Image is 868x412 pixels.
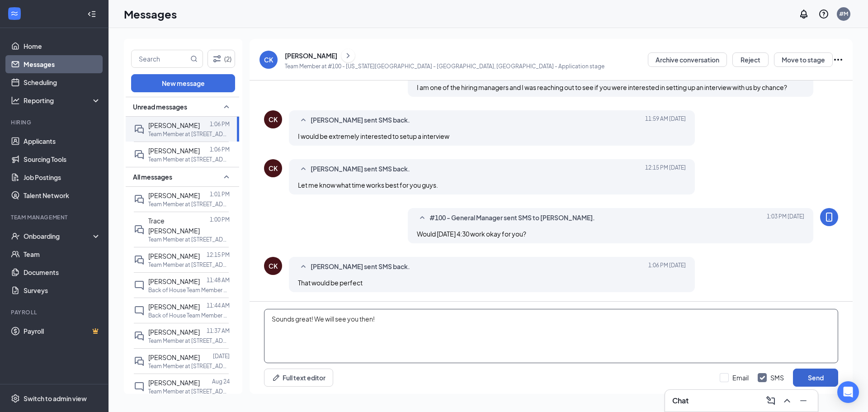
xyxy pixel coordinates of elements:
[732,52,769,67] button: Reject
[767,213,804,223] span: [DATE] 1:03 PM
[148,217,200,235] span: Trace [PERSON_NAME]
[134,305,145,316] svg: ChatInactive
[148,353,200,361] span: [PERSON_NAME]
[207,251,230,259] p: 12:15 PM
[311,164,410,175] span: [PERSON_NAME] sent SMS back.
[648,261,686,272] span: [DATE] 1:06 PM
[298,164,309,175] svg: SmallChevronUp
[207,327,230,335] p: 11:37 AM
[148,156,230,163] p: Team Member at [STREET_ADDRESS][US_STATE]
[124,6,177,22] h1: Messages
[207,302,230,309] p: 11:44 AM
[24,37,101,55] a: Home
[24,150,101,168] a: Sourcing Tools
[148,147,200,155] span: [PERSON_NAME]
[134,381,145,392] svg: ChatInactive
[210,120,230,128] p: 1:06 PM
[210,190,230,198] p: 1:01 PM
[148,328,200,336] span: [PERSON_NAME]
[210,146,230,153] p: 1:06 PM
[311,115,410,126] span: [PERSON_NAME] sent SMS back.
[207,276,230,284] p: 11:48 AM
[134,331,145,341] svg: DoubleChat
[148,388,230,395] p: Team Member at [STREET_ADDRESS][US_STATE]
[11,213,99,221] div: Team Management
[134,194,145,205] svg: DoubleChat
[264,55,273,64] div: CK
[269,164,278,173] div: CK
[133,102,187,111] span: Unread messages
[190,55,198,62] svg: MagnifyingGlass
[672,396,689,406] h3: Chat
[765,395,776,406] svg: ComposeMessage
[24,132,101,150] a: Applicants
[774,52,833,67] button: Move to stage
[148,337,230,345] p: Team Member at [STREET_ADDRESS][US_STATE]
[298,181,438,189] span: Let me know what time works best for you guys.
[269,115,278,124] div: CK
[833,54,844,65] svg: Ellipses
[148,277,200,285] span: [PERSON_NAME]
[148,191,200,199] span: [PERSON_NAME]
[132,50,189,67] input: Search
[272,373,281,382] svg: Pen
[24,186,101,204] a: Talent Network
[818,9,829,19] svg: QuestionInfo
[212,53,222,64] svg: Filter
[213,352,230,360] p: [DATE]
[11,308,99,316] div: Payroll
[417,213,428,223] svg: SmallChevronUp
[648,52,727,67] button: Archive conversation
[824,212,835,223] svg: MobileSms
[264,309,838,363] textarea: Sounds great! We will see you then!
[148,121,200,129] span: [PERSON_NAME]
[24,245,101,263] a: Team
[24,168,101,186] a: Job Postings
[417,230,526,238] span: Would [DATE] 4:30 work okay for you?
[221,101,232,112] svg: SmallChevronUp
[24,322,101,340] a: PayrollCrown
[24,394,87,403] div: Switch to admin view
[11,232,20,241] svg: UserCheck
[645,164,686,175] span: [DATE] 12:15 PM
[148,130,230,138] p: Team Member at [STREET_ADDRESS][US_STATE]
[298,261,309,272] svg: SmallChevronUp
[148,252,200,260] span: [PERSON_NAME]
[24,263,101,281] a: Documents
[285,51,337,60] div: [PERSON_NAME]
[269,261,278,270] div: CK
[311,261,410,272] span: [PERSON_NAME] sent SMS back.
[341,49,355,62] button: ChevronRight
[208,50,235,68] button: Filter (2)
[212,378,230,385] p: Aug 24
[798,9,809,19] svg: Notifications
[417,83,787,91] span: I am one of the hiring managers and I was reaching out to see if you were interested in setting u...
[134,356,145,367] svg: DoubleChat
[839,10,848,18] div: #M
[148,362,230,370] p: Team Member at [STREET_ADDRESS][US_STATE]
[134,124,145,135] svg: DoubleChat
[221,171,232,182] svg: SmallChevronUp
[148,379,200,387] span: [PERSON_NAME]
[11,118,99,126] div: Hiring
[134,280,145,291] svg: ChatInactive
[148,286,230,294] p: Back of House Team Member at [STREET_ADDRESS][US_STATE]
[11,96,20,105] svg: Analysis
[148,312,230,319] p: Back of House Team Member at [STREET_ADDRESS][US_STATE]
[796,393,811,408] button: Minimize
[285,62,604,70] p: Team Member at #100 - [US_STATE][GEOGRAPHIC_DATA] - [GEOGRAPHIC_DATA], [GEOGRAPHIC_DATA] - Applic...
[134,149,145,160] svg: DoubleChat
[148,261,230,269] p: Team Member at [STREET_ADDRESS][US_STATE]
[148,236,230,243] p: Team Member at [STREET_ADDRESS][US_STATE]
[793,369,838,387] button: Send
[298,115,309,126] svg: SmallChevronUp
[10,9,19,18] svg: WorkstreamLogo
[837,381,859,403] div: Open Intercom Messenger
[24,55,101,73] a: Messages
[344,50,353,61] svg: ChevronRight
[131,74,235,92] button: New message
[298,279,363,287] span: That would be perfect
[87,9,96,19] svg: Collapse
[298,132,449,140] span: I would be extremely interested to setup a interview
[429,213,595,223] span: #100 - General Manager sent SMS to [PERSON_NAME].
